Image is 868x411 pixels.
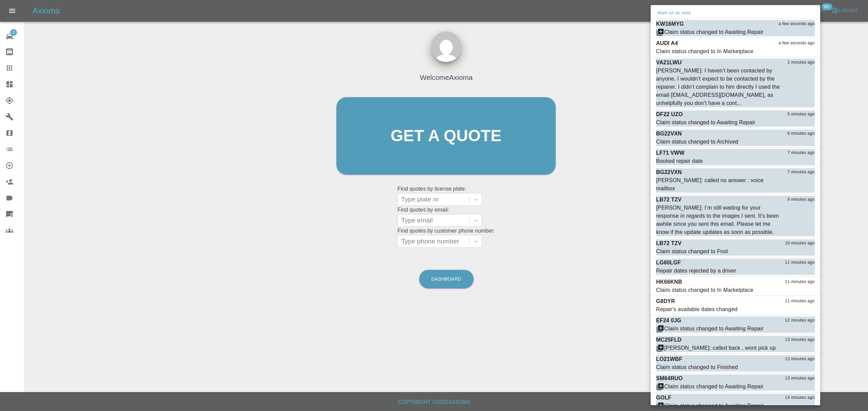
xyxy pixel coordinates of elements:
[787,150,815,156] span: 7 minutes ago
[785,240,815,247] span: 10 minutes ago
[656,39,678,47] p: AUDI A4
[656,394,671,402] p: GOLF
[778,40,815,47] span: a few seconds ago
[785,298,815,305] span: 11 minutes ago
[656,374,683,383] p: SM64RUO
[785,356,815,363] span: 13 minutes ago
[787,196,815,203] span: 9 minutes ago
[664,383,764,391] div: Claim status changed to Awaiting Repair
[656,278,682,286] p: HK66KNB
[656,297,675,305] p: G8DYR
[664,344,776,352] div: [PERSON_NAME]: called back , wont pick up
[785,394,815,401] span: 14 minutes ago
[656,317,681,325] p: EF24 0JG
[656,247,728,256] div: Claim status changed to Fnol
[656,138,738,146] div: Claim status changed to Archived
[656,204,781,236] div: [PERSON_NAME]: I’m still waiting for your response in regards to the images I sent. It’s been awh...
[656,363,738,371] div: Claim status changed to Finished
[656,118,755,127] div: Claim status changed to Awaiting Repair
[787,111,815,118] span: 5 minutes ago
[664,325,764,333] div: Claim status changed to Awaiting Repair
[787,169,815,176] span: 7 minutes ago
[656,168,682,176] p: BG22VXN
[656,286,753,294] div: Claim status changed to In Marketplace
[656,267,736,275] div: Repair dates rejected by a driver
[656,59,682,67] p: VA21LWU
[656,149,685,157] p: LF71 VWW
[656,9,692,17] button: Mark all as read
[787,59,815,66] span: 2 minutes ago
[785,375,815,382] span: 13 minutes ago
[664,28,764,36] div: Claim status changed to Awaiting Repair
[778,21,815,27] span: a few seconds ago
[656,305,737,313] div: Repair's available dates changed
[656,259,681,267] p: LG60LGF
[664,402,764,410] div: Claim status changed to Awaiting Repair
[656,110,683,118] p: DF22 UZO
[656,239,682,247] p: LB72 TZV
[656,157,703,165] div: Booked repair date
[656,20,684,28] p: KW16MYG
[787,130,815,137] span: 6 minutes ago
[656,355,683,363] p: LO21WBF
[656,130,682,138] p: BG22VXN
[785,337,815,343] span: 13 minutes ago
[785,279,815,285] span: 11 minutes ago
[656,47,753,56] div: Claim status changed to In Marketplace
[656,336,682,344] p: MC25FLD
[785,259,815,266] span: 11 minutes ago
[656,67,781,107] div: [PERSON_NAME]: I haven’t been contacted by anyone. I wouldn’t expect to be contacted by the repai...
[656,176,781,193] div: [PERSON_NAME]: called no answer : voice mailbox
[656,196,682,204] p: LB72 TZV
[785,317,815,324] span: 12 minutes ago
